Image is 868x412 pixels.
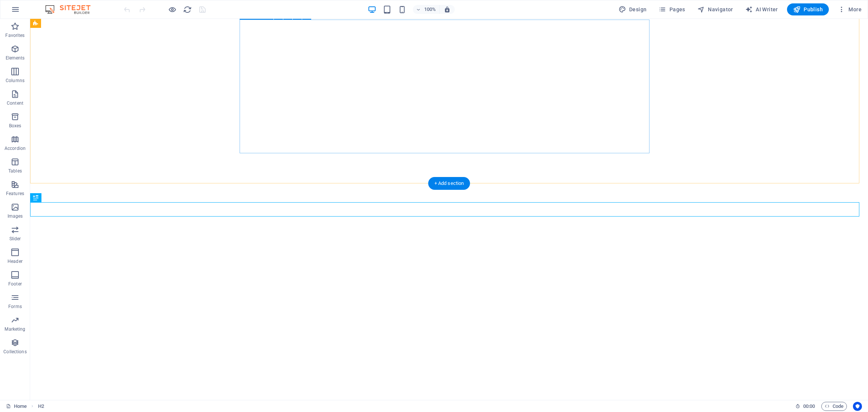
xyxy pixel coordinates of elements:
[7,100,23,106] p: Content
[825,402,844,411] span: Code
[168,5,177,14] button: Click here to leave preview mode and continue editing
[659,6,685,13] span: Pages
[793,6,823,13] span: Publish
[619,6,647,13] span: Design
[838,6,862,13] span: More
[853,402,862,411] button: Usercentrics
[745,6,778,13] span: AI Writer
[6,191,24,197] p: Features
[8,213,23,219] p: Images
[5,145,26,151] p: Accordion
[742,3,781,15] button: AI Writer
[428,177,470,190] div: + Add section
[38,402,44,411] span: Click to select. Double-click to edit
[6,402,27,411] a: Click to cancel selection. Double-click to open Pages
[5,32,24,38] p: Favorites
[8,258,23,264] p: Header
[9,236,21,242] p: Slider
[656,3,688,15] button: Pages
[6,55,25,61] p: Elements
[787,3,829,15] button: Publish
[808,403,810,409] span: :
[38,402,44,411] nav: breadcrumb
[616,3,650,15] button: Design
[821,402,847,411] button: Code
[413,5,440,14] button: 100%
[835,3,865,15] button: More
[183,5,192,14] button: reload
[803,402,815,411] span: 00 00
[697,6,733,13] span: Navigator
[6,78,24,84] p: Columns
[444,6,451,13] i: On resize automatically adjust zoom level to fit chosen device.
[795,402,815,411] h6: Session time
[8,168,22,174] p: Tables
[183,5,192,14] i: Reload page
[5,326,25,332] p: Marketing
[616,3,650,15] div: Design (Ctrl+Alt+Y)
[3,349,26,355] p: Collections
[8,281,22,287] p: Footer
[694,3,736,15] button: Navigator
[424,5,436,14] h6: 100%
[8,304,22,310] p: Forms
[43,5,100,14] img: Editor Logo
[9,123,21,129] p: Boxes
